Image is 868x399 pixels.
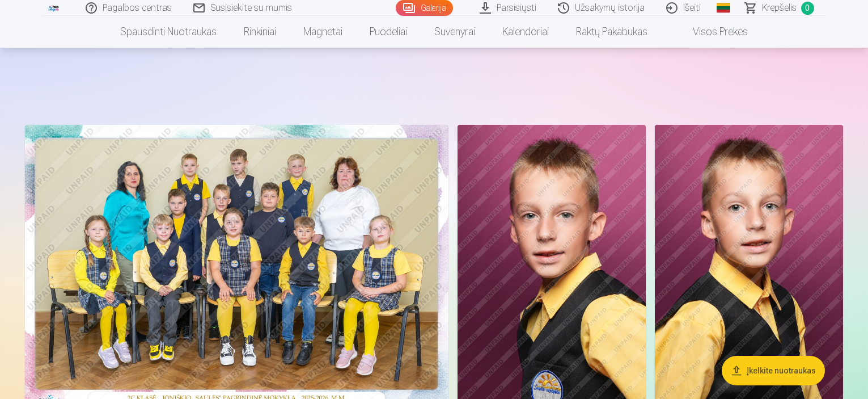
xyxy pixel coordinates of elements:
span: Krepšelis [762,1,797,15]
a: Visos prekės [661,16,761,48]
img: /fa2 [48,5,60,11]
a: Spausdinti nuotraukas [107,16,230,48]
a: Kalendoriai [489,16,562,48]
a: Magnetai [290,16,356,48]
a: Suvenyrai [421,16,489,48]
button: Įkelkite nuotraukas [722,356,825,385]
a: Raktų pakabukas [562,16,661,48]
a: Rinkiniai [230,16,290,48]
span: 0 [801,2,814,15]
a: Puodeliai [356,16,421,48]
